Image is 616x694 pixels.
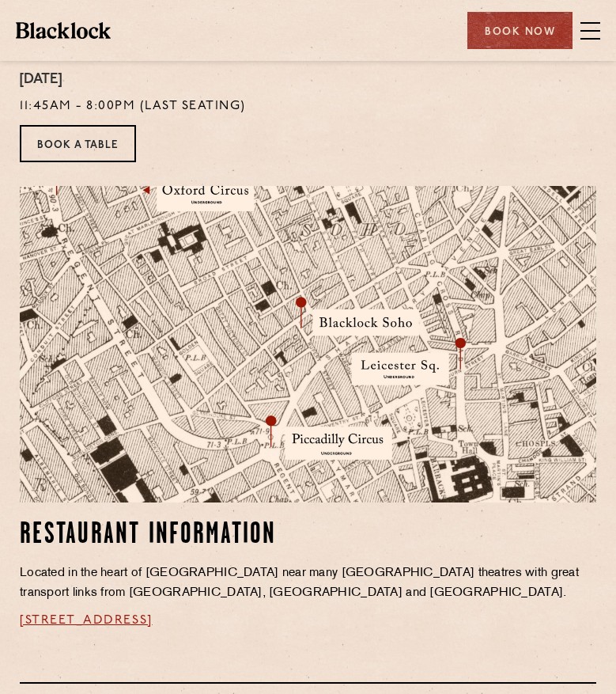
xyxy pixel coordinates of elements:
[20,563,596,603] p: Located in the heart of [GEOGRAPHIC_DATA] near many [GEOGRAPHIC_DATA] theatres with great transpo...
[521,218,616,534] img: svg%3E
[20,72,246,89] h4: [DATE]
[20,520,365,552] h2: Restaurant information
[20,125,136,162] a: Book a Table
[467,12,573,49] div: Book Now
[16,22,111,38] img: BL_Textured_Logo-footer-cropped.svg
[20,97,246,117] p: 11:45am - 8:00pm (Last seating)
[20,614,153,627] a: [STREET_ADDRESS]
